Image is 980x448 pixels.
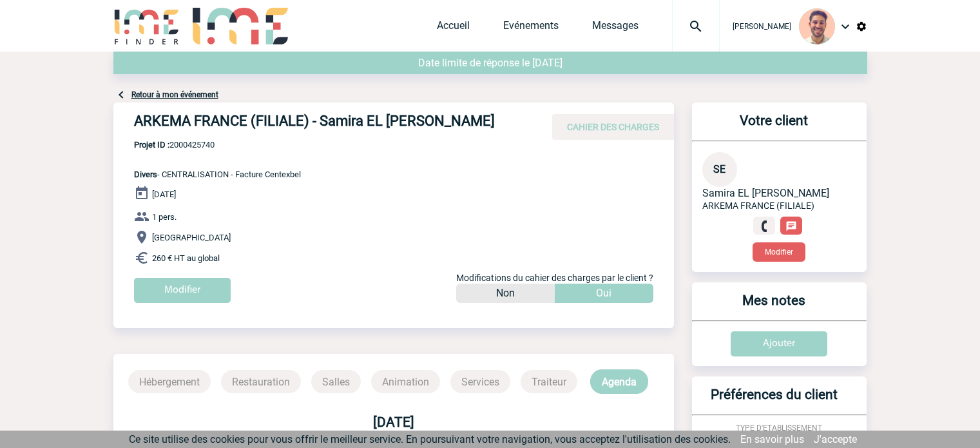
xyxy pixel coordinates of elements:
[785,220,797,232] img: chat-24-px-w.png
[496,284,515,303] p: Non
[592,19,639,37] a: Messages
[128,370,211,393] p: Hébergement
[134,140,169,150] b: Projet ID :
[371,370,440,393] p: Animation
[758,220,770,232] img: fixe.png
[731,331,827,356] input: Ajouter
[713,163,725,175] span: SE
[736,424,822,433] span: TYPE D'ETABLISSEMENT
[221,370,301,393] p: Restauration
[152,253,220,263] span: 260 € HT au global
[134,170,301,179] span: - CENTRALISATION - Facture Centexbel
[311,370,361,393] p: Salles
[521,370,577,393] p: Traiteur
[456,273,653,283] span: Modifications du cahier des charges par le client ?
[733,22,791,31] span: [PERSON_NAME]
[702,187,829,199] span: Samira EL [PERSON_NAME]
[134,170,157,179] span: Divers
[131,90,218,99] a: Retour à mon événement
[450,370,510,393] p: Services
[697,113,851,141] h3: Votre client
[373,414,414,430] b: [DATE]
[753,242,805,262] button: Modifier
[697,293,851,320] h3: Mes notes
[590,369,648,394] p: Agenda
[567,122,659,132] span: CAHIER DES CHARGES
[134,113,521,135] h4: ARKEMA FRANCE (FILIALE) - Samira EL [PERSON_NAME]
[697,387,851,414] h3: Préférences du client
[702,200,814,211] span: ARKEMA FRANCE (FILIALE)
[418,57,562,69] span: Date limite de réponse le [DATE]
[740,433,804,445] a: En savoir plus
[799,8,835,44] img: 132114-0.jpg
[503,19,559,37] a: Evénements
[152,190,176,199] span: [DATE]
[596,284,611,303] p: Oui
[152,212,177,222] span: 1 pers.
[814,433,857,445] a: J'accepte
[134,140,301,150] span: 2000425740
[129,433,731,445] span: Ce site utilise des cookies pour vous offrir le meilleur service. En poursuivant votre navigation...
[437,19,470,37] a: Accueil
[152,233,231,242] span: [GEOGRAPHIC_DATA]
[113,8,180,44] img: IME-Finder
[134,278,231,303] input: Modifier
